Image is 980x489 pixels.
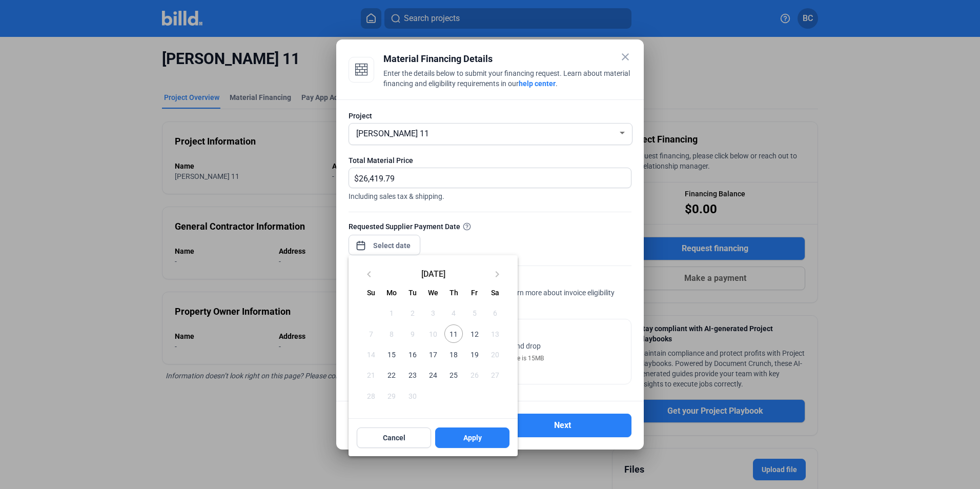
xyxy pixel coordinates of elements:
button: September 14, 2025 [361,344,381,364]
button: September 7, 2025 [361,323,381,344]
span: 4 [444,303,463,322]
span: 21 [362,365,380,384]
span: 23 [403,365,422,384]
button: September 16, 2025 [402,344,423,364]
span: 29 [382,386,401,404]
span: Su [367,289,375,297]
span: 24 [424,365,442,384]
span: 6 [486,303,504,322]
button: September 27, 2025 [485,364,505,385]
button: September 3, 2025 [423,302,443,323]
span: 10 [424,324,442,343]
button: September 24, 2025 [423,364,443,385]
button: September 22, 2025 [381,364,402,385]
span: 12 [465,324,483,343]
span: Fr [471,289,478,297]
span: Sa [491,289,499,297]
button: September 8, 2025 [381,323,402,344]
span: 18 [444,345,463,363]
span: Mo [386,289,397,297]
button: September 20, 2025 [485,344,505,364]
span: 5 [465,303,483,322]
button: Apply [435,427,509,448]
span: 17 [424,345,442,363]
span: 20 [486,345,504,363]
span: 7 [362,324,380,343]
button: September 25, 2025 [443,364,464,385]
button: September 9, 2025 [402,323,423,344]
button: September 12, 2025 [464,323,484,344]
button: September 6, 2025 [485,302,505,323]
button: September 18, 2025 [443,344,464,364]
span: 2 [403,303,422,322]
span: 28 [362,386,380,404]
span: 14 [362,345,380,363]
button: September 30, 2025 [402,385,423,405]
span: 8 [382,324,401,343]
button: September 11, 2025 [443,323,464,344]
button: Cancel [357,427,431,448]
span: 30 [403,386,422,404]
button: September 13, 2025 [485,323,505,344]
span: 27 [486,365,504,384]
button: September 26, 2025 [464,364,484,385]
span: 22 [382,365,401,384]
button: September 4, 2025 [443,302,464,323]
mat-icon: keyboard_arrow_right [491,268,503,280]
span: 3 [424,303,442,322]
button: September 5, 2025 [464,302,484,323]
mat-icon: keyboard_arrow_left [363,268,375,280]
button: September 29, 2025 [381,385,402,405]
button: September 1, 2025 [381,302,402,323]
button: September 19, 2025 [464,344,484,364]
span: 9 [403,324,422,343]
button: September 15, 2025 [381,344,402,364]
span: 16 [403,345,422,363]
span: 11 [444,324,463,343]
span: 26 [465,365,483,384]
span: 19 [465,345,483,363]
button: September 2, 2025 [402,302,423,323]
span: 15 [382,345,401,363]
span: 25 [444,365,463,384]
button: September 10, 2025 [423,323,443,344]
span: Apply [463,433,482,443]
button: September 17, 2025 [423,344,443,364]
span: Tu [409,289,417,297]
button: September 28, 2025 [361,385,381,405]
span: We [428,289,438,297]
span: 13 [486,324,504,343]
button: September 21, 2025 [361,364,381,385]
span: Th [450,289,458,297]
span: [DATE] [379,269,487,277]
span: Cancel [383,433,405,443]
button: September 23, 2025 [402,364,423,385]
span: 1 [382,303,401,322]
